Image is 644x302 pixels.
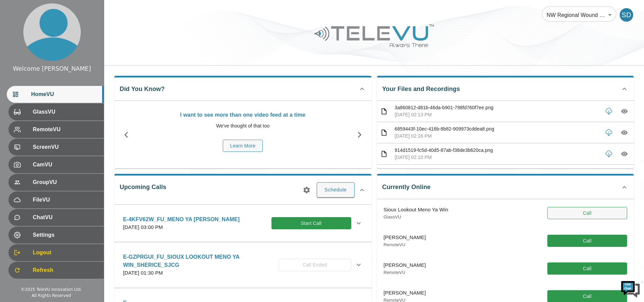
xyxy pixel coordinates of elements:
button: Learn More [223,140,263,152]
div: ScreenVU [8,139,104,156]
p: [DATE] 02:16 PM [395,133,599,140]
span: GlassVU [33,108,98,116]
div: HomeVU [7,86,104,103]
div: E-GZPRGUI_FU_SIOUX LOOKOUT MENO YA WIN_SHERICE_SJCG[DATE] 01:30 PMCall Ended [118,249,368,281]
span: FileVU [33,196,98,204]
span: Refresh [33,266,98,274]
p: Sioux Lookout Meno Ya Win [384,206,448,214]
img: profile.png [23,3,81,61]
p: 914d1519-fc5d-40d5-87ab-f38de3b620ca.png [395,147,599,154]
p: [DATE] 01:30 PM [123,269,279,277]
button: Schedule [317,182,355,197]
div: SD [620,8,633,22]
button: Call [547,262,627,275]
button: Call [547,207,627,219]
p: [PERSON_NAME] [384,289,426,297]
div: FileVU [8,191,104,208]
div: GlassVU [8,103,104,120]
p: GlassVU [384,214,448,220]
p: [PERSON_NAME] [384,261,426,269]
div: RemoteVU [8,121,104,138]
span: CamVU [33,161,98,169]
div: ChatVU [8,209,104,226]
span: GroupVU [33,178,98,186]
p: [PERSON_NAME] [384,234,426,241]
span: Logout [33,249,98,257]
div: Settings [8,227,104,243]
div: GroupVU [8,174,104,191]
p: E-4KFV62W_FU_MENO YA [PERSON_NAME] [123,215,240,224]
textarea: Type your message and hit 'Enter' [3,185,129,208]
span: ChatVU [33,213,98,222]
p: RemoteVU [384,241,426,248]
div: Refresh [8,262,104,279]
span: Settings [33,231,98,239]
p: RemoteVU [384,269,426,276]
div: NW Regional Wound Care [542,5,616,24]
img: Chat Widget [620,278,641,299]
p: [DATE] 02:10 PM [395,154,599,161]
span: RemoteVU [33,125,98,134]
button: Call [547,235,627,247]
p: E-GZPRGUI_FU_SIOUX LOOKOUT MENO YA WIN_SHERICE_SJCG [123,253,279,269]
span: HomeVU [31,90,98,98]
div: Welcome [PERSON_NAME] [13,64,91,73]
div: Logout [8,244,104,261]
p: We've thought of that too [142,122,344,130]
p: 3a860812-d81b-46da-b901-798fd760f7ee.png [395,104,599,111]
img: d_736959983_company_1615157101543_736959983 [11,31,28,48]
p: [DATE] 02:13 PM [395,111,599,118]
div: CamVU [8,156,104,173]
span: We're online! [39,85,93,154]
p: 6859443f-10ec-416b-8b82-909973cddea8.png [395,125,599,133]
p: [DATE] 03:00 PM [123,224,240,231]
button: Start Call [271,217,351,230]
img: Logo [313,22,435,50]
div: Chat with us now [35,36,114,44]
div: E-4KFV62W_FU_MENO YA [PERSON_NAME][DATE] 03:00 PMStart Call [118,211,368,235]
p: 6d7274c9-6877-49ec-b4b3-31fc64d4597e.png [395,168,599,175]
span: ScreenVU [33,143,98,151]
p: I want to see more than one video feed at a time [142,111,344,119]
div: Minimize live chat window [111,3,127,20]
